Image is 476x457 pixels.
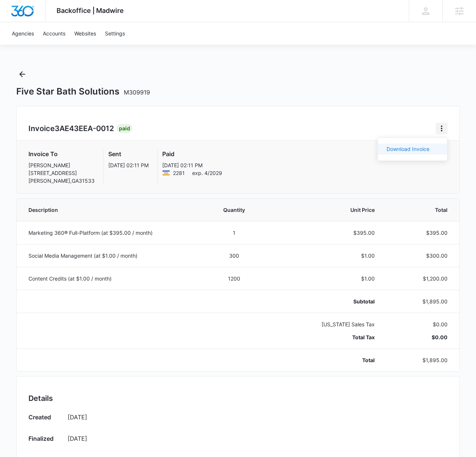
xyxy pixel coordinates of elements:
[28,150,95,158] h3: Invoice To
[276,206,375,214] span: Unit Price
[28,123,117,134] h2: Invoice
[108,150,149,158] h3: Sent
[55,124,114,133] span: 3AE43EEA-0012
[28,161,95,185] p: [PERSON_NAME] [STREET_ADDRESS] [PERSON_NAME] , GA 31533
[276,333,375,341] p: Total Tax
[28,434,60,445] h3: Finalized
[16,86,150,97] h1: Five Star Bath Solutions
[38,22,70,45] a: Accounts
[173,169,185,177] span: Visa ending with
[276,229,375,237] p: $395.00
[28,393,448,404] h2: Details
[28,206,193,214] span: Description
[192,169,222,177] span: exp. 4/2029
[28,413,60,424] h3: Created
[101,22,129,45] a: Settings
[436,123,448,134] button: Home
[70,22,101,45] a: Websites
[28,275,193,282] p: Content Credits (at $1.00 / month)
[392,229,448,237] p: $395.00
[162,150,222,158] h3: Paid
[276,320,375,328] p: [US_STATE] Sales Tax
[392,252,448,260] p: $300.00
[378,144,447,155] button: Download Invoice
[124,89,150,96] span: M309919
[162,161,222,169] p: [DATE] 02:11 PM
[16,68,28,80] button: Back
[392,333,448,341] p: $0.00
[392,275,448,282] p: $1,200.00
[210,206,258,214] span: Quantity
[68,434,448,443] p: [DATE]
[201,221,267,244] td: 1
[392,320,448,328] p: $0.00
[276,252,375,260] p: $1.00
[68,413,448,422] p: [DATE]
[276,356,375,364] p: Total
[392,356,448,364] p: $1,895.00
[117,124,132,133] div: Paid
[28,252,193,260] p: Social Media Management (at $1.00 / month)
[7,22,38,45] a: Agencies
[276,275,375,282] p: $1.00
[276,298,375,305] p: Subtotal
[392,298,448,305] p: $1,895.00
[201,244,267,267] td: 300
[392,206,448,214] span: Total
[387,146,429,152] a: Download Invoice
[201,267,267,290] td: 1200
[28,229,193,237] p: Marketing 360® Full-Platform (at $395.00 / month)
[57,7,124,14] span: Backoffice | Madwire
[108,161,149,169] p: [DATE] 02:11 PM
